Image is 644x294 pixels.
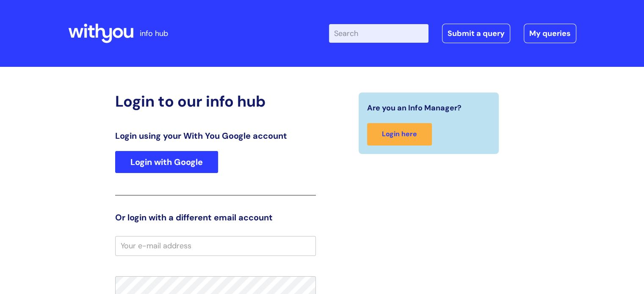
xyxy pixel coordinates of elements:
[329,24,428,43] input: Search
[115,92,316,110] h2: Login to our info hub
[140,27,168,40] p: info hub
[442,24,510,43] a: Submit a query
[115,236,316,256] input: Your e-mail address
[115,212,316,223] h3: Or login with a different email account
[367,101,462,115] span: Are you an Info Manager?
[524,24,576,43] a: My queries
[367,123,432,146] a: Login here
[115,131,316,141] h3: Login using your With You Google account
[115,151,218,173] a: Login with Google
